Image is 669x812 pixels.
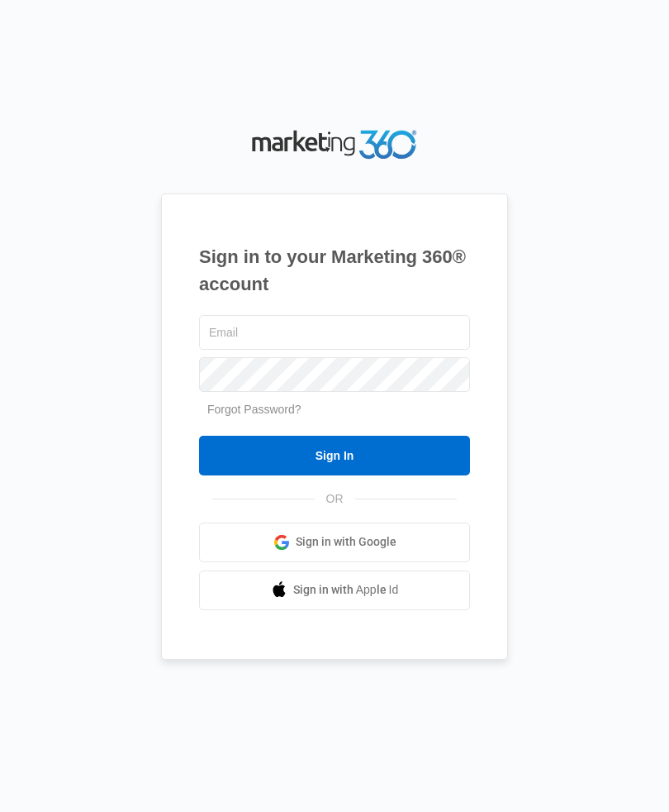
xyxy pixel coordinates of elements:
[296,533,396,551] span: Sign in with Google
[315,490,355,508] span: OR
[199,243,470,298] h1: Sign in to your Marketing 360® account
[199,523,470,562] a: Sign in with Google
[199,315,470,350] input: Email
[293,581,399,599] span: Sign in with Apple Id
[199,436,470,475] input: Sign In
[207,403,301,416] a: Forgot Password?
[199,571,470,610] a: Sign in with Apple Id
